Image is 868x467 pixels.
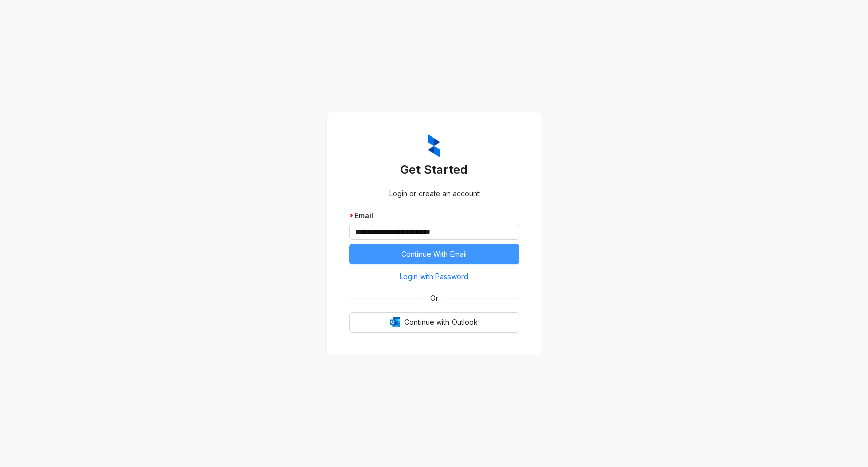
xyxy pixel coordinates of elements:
button: Login with Password [349,268,519,285]
div: Email [349,210,519,222]
span: Login with Password [400,271,468,282]
img: Outlook [390,317,400,327]
span: Or [423,293,445,304]
span: Continue with Outlook [404,317,478,328]
span: Continue With Email [401,249,467,260]
img: ZumaIcon [428,134,440,158]
button: Continue With Email [349,244,519,264]
div: Login or create an account [349,188,519,199]
button: OutlookContinue with Outlook [349,312,519,333]
h3: Get Started [349,161,519,178]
